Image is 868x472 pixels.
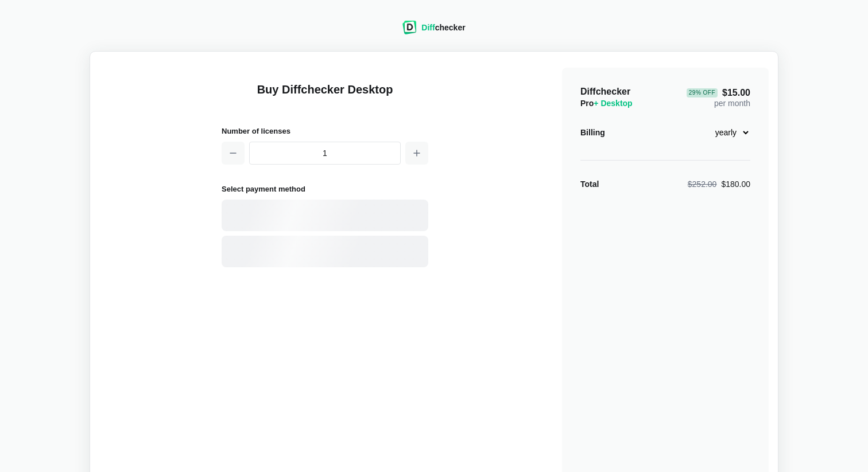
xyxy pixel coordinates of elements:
[687,86,750,109] div: per month
[688,178,750,190] div: $180.00
[222,125,428,137] h2: Number of licenses
[402,27,465,36] a: Diffchecker logoDiffchecker
[580,99,633,108] span: Pro
[402,21,417,34] img: Diffchecker logo
[688,180,717,189] span: $252.00
[421,23,435,32] span: Diff
[687,88,750,97] span: $15.00
[421,22,465,33] div: checker
[687,88,718,97] div: 29 % Off
[580,127,605,138] div: Billing
[222,81,428,111] h1: Buy Diffchecker Desktop
[249,142,401,165] input: 1
[580,87,630,96] span: Diffchecker
[580,180,599,189] strong: Total
[222,183,428,195] h2: Select payment method
[594,99,632,108] span: + Desktop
